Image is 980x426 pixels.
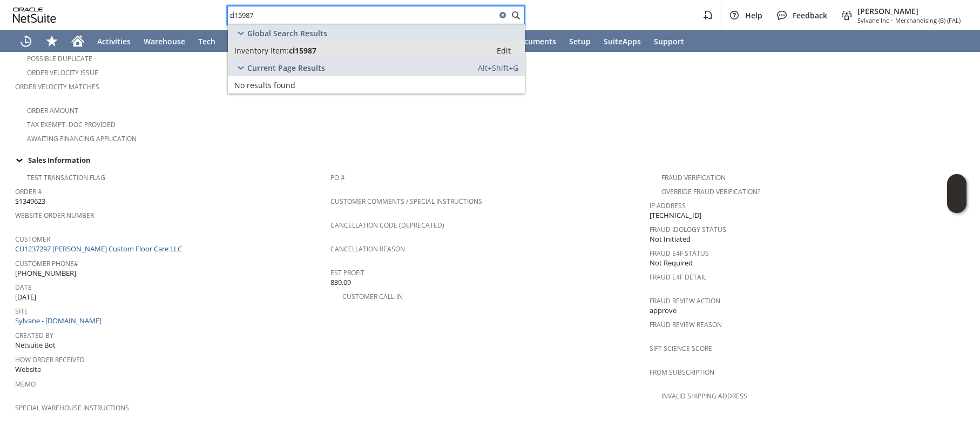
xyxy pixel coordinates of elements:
span: Inventory Item: [234,45,289,56]
a: Order # [15,187,42,196]
a: Memo [15,380,36,389]
div: Shortcuts [39,30,65,52]
span: Warehouse [144,36,185,46]
a: Website Order Number [15,211,94,220]
a: Cancellation Code (deprecated) [330,221,444,230]
span: Support [654,36,684,46]
a: Fraud Review Reason [650,320,722,329]
td: Sales Information [11,153,969,167]
a: Edit: [485,44,523,57]
a: Tech [192,30,222,52]
span: [PHONE_NUMBER] [15,268,76,278]
span: Oracle Guided Learning Widget. To move around, please hold and drag [947,194,967,214]
a: Leads [222,30,256,52]
a: SuiteApps [597,30,647,52]
a: Order Velocity Matches [15,82,99,91]
a: Created By [15,331,53,340]
a: Fraud Idology Status [650,225,726,234]
span: Global Search Results [247,28,327,38]
a: Customer Phone# [15,259,78,268]
a: Fraud E4F Detail [650,272,706,282]
span: Not Initiated [650,234,691,244]
svg: Search [509,9,522,22]
a: Home [65,30,91,52]
a: CU1237297 [PERSON_NAME] Custom Floor Care LLC [15,244,185,254]
iframe: Click here to launch Oracle Guided Learning Help Panel [947,174,967,213]
span: Sylvane Inc [857,16,889,24]
span: Activities [97,36,131,46]
svg: Recent Records [19,35,32,48]
a: Customer Call-in [342,292,403,301]
span: Feedback [793,10,827,21]
a: Site [15,307,28,316]
svg: Home [71,35,84,48]
span: [PERSON_NAME] [857,6,961,16]
a: From Subscription [650,368,714,377]
a: Order Amount [27,106,78,115]
span: Documents [514,36,556,46]
a: Override Fraud Verification? [661,187,760,196]
a: Sylvane - [DOMAIN_NAME] [15,316,104,325]
a: Fraud Verification [661,173,726,182]
a: Customer Comments / Special Instructions [330,197,482,206]
span: 839.09 [330,277,351,288]
span: Current Page Results [247,63,325,73]
a: Date [15,283,32,292]
a: Warehouse [137,30,192,52]
a: Possible Duplicate [27,54,92,63]
a: How Order Received [15,355,85,364]
a: Sift Science Score [650,344,712,353]
span: Not Required [650,258,693,268]
span: Alt+Shift+G [478,63,518,73]
a: Tax Exempt. Doc Provided [27,120,116,129]
div: Sales Information [11,153,965,167]
a: Recent Records [13,30,39,52]
a: No results found [228,76,525,94]
a: Customer [15,235,50,244]
a: Invalid Shipping Address [661,391,747,401]
svg: Shortcuts [45,35,58,48]
a: Test Transaction Flag [27,173,105,182]
span: - [891,16,893,24]
a: Support [647,30,691,52]
span: Netsuite Bot [15,340,56,350]
a: Awaiting Financing Application [27,134,137,143]
span: Merchandising (B) (FAL) [895,16,961,24]
a: PO # [330,173,345,182]
a: Special Warehouse Instructions [15,403,129,412]
span: [DATE] [15,292,36,302]
a: Cancellation Reason [330,244,405,254]
a: Fraud Review Action [650,296,720,305]
a: Est Profit [330,268,364,277]
span: Setup [569,36,591,46]
svg: logo [13,8,56,23]
span: No results found [234,80,295,90]
a: Activities [91,30,137,52]
a: Order Velocity Issue [27,68,98,77]
span: S1349623 [15,196,45,207]
a: Documents [508,30,563,52]
span: approve [650,305,677,316]
span: SuiteApps [604,36,641,46]
span: Tech [198,36,215,46]
a: Setup [563,30,597,52]
span: Help [745,10,762,21]
a: Inventory Item:cl15987Edit: [228,42,525,59]
a: IP Address [650,201,686,210]
span: cl15987 [289,45,316,56]
span: Website [15,364,41,375]
input: Search [228,9,496,22]
span: [TECHNICAL_ID] [650,210,701,221]
a: Fraud E4F Status [650,249,709,258]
